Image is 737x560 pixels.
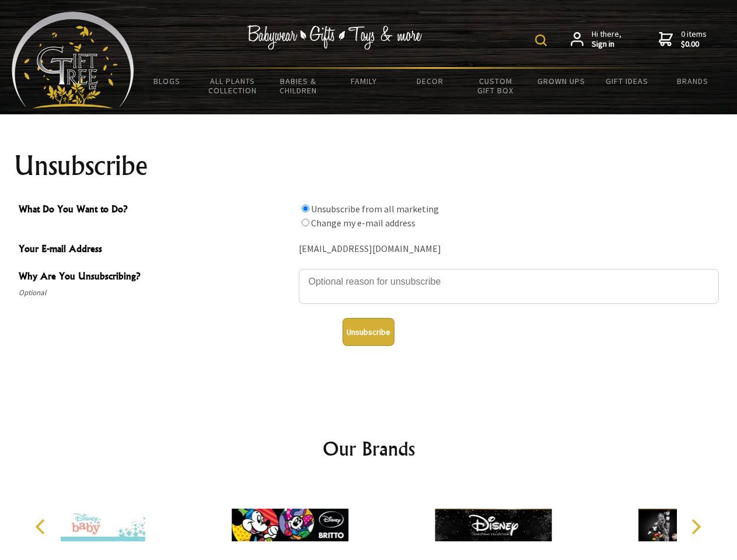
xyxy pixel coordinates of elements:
[12,12,134,108] img: Babyware - Gifts - Toys and more...
[29,514,55,540] button: Previous
[19,202,293,219] span: What Do You Want to Do?
[19,286,293,300] span: Optional
[681,39,707,50] strong: $0.00
[331,69,397,93] a: Family
[592,29,621,50] span: Hi there,
[302,219,309,226] input: What Do You Want to Do?
[299,269,719,304] textarea: Why Are You Unsubscribing?
[397,69,463,93] a: Decor
[299,240,719,258] div: [EMAIL_ADDRESS][DOMAIN_NAME]
[14,152,724,180] h1: Unsubscribe
[683,514,708,540] button: Next
[594,69,660,93] a: Gift Ideas
[660,69,726,93] a: Brands
[19,242,293,258] span: Your E-mail Address
[571,29,621,50] a: Hi there,Sign in
[681,29,707,50] span: 0 items
[659,29,707,50] a: 0 items$0.00
[266,69,331,103] a: Babies & Children
[200,69,266,103] a: All Plants Collection
[535,34,547,46] img: product search
[463,69,529,103] a: Custom Gift Box
[528,69,594,93] a: Grown Ups
[19,269,293,286] span: Why Are You Unsubscribing?
[311,203,439,215] label: Unsubscribe from all marketing
[134,69,200,93] a: BLOGS
[23,435,714,463] h2: Our Brands
[311,217,415,229] label: Change my e-mail address
[592,39,621,50] strong: Sign in
[343,318,394,346] button: Unsubscribe
[302,205,309,212] input: What Do You Want to Do?
[247,25,422,50] img: Babywear - Gifts - Toys & more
